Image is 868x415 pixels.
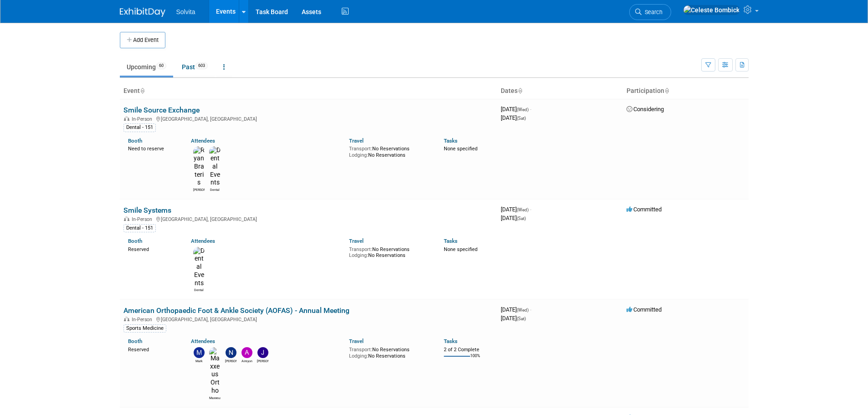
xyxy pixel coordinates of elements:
[209,347,221,395] img: Maxxeus Ortho
[120,58,173,76] a: Upcoming60
[123,315,493,323] div: [GEOGRAPHIC_DATA], [GEOGRAPHIC_DATA]
[257,358,268,364] div: Jeremy Wofford
[226,347,236,358] img: Nate Myer
[517,316,526,321] span: (Sat)
[623,83,749,99] th: Participation
[209,187,221,192] div: Dental Events
[501,315,526,322] span: [DATE]
[193,187,205,192] div: Ryan Brateris
[349,245,430,259] div: No Reservations No Reservations
[175,58,215,76] a: Past603
[517,307,529,313] span: (Wed)
[627,306,662,313] span: Committed
[128,345,178,353] div: Reserved
[642,9,663,15] span: Search
[517,116,526,121] span: (Sat)
[349,238,364,244] a: Travel
[124,116,129,121] img: In-Person Event
[349,146,372,152] span: Transport:
[124,216,129,221] img: In-Person Event
[444,246,478,252] span: None specified
[123,123,156,132] div: Dental - 151
[120,83,497,99] th: Event
[664,87,669,94] a: Sort by Participation Type
[470,354,480,366] td: 100%
[193,358,205,364] div: Mark Cassani
[349,252,368,258] span: Lodging:
[444,238,457,244] a: Tasks
[209,146,221,187] img: Dental Events
[191,238,215,244] a: Attendees
[132,116,155,122] span: In-Person
[257,347,268,358] img: Jeremy Wofford
[530,106,531,113] span: -
[120,32,165,48] button: Add Event
[132,216,155,222] span: In-Person
[123,106,200,114] a: Smile Source Exchange
[501,215,526,221] span: [DATE]
[128,238,142,244] a: Booth
[627,206,662,213] span: Committed
[444,146,478,152] span: None specified
[209,395,221,400] div: Maxxeus Ortho
[497,83,623,99] th: Dates
[444,338,457,344] a: Tasks
[349,152,368,158] span: Lodging:
[176,8,195,15] span: Solvita
[501,106,531,113] span: [DATE]
[132,317,155,323] span: In-Person
[627,106,664,113] span: Considering
[517,216,526,221] span: (Sat)
[191,338,215,344] a: Attendees
[501,114,526,121] span: [DATE]
[128,138,142,144] a: Booth
[501,206,531,213] span: [DATE]
[349,353,368,359] span: Lodging:
[444,138,457,144] a: Tasks
[193,146,205,187] img: Ryan Brateris
[123,324,166,333] div: Sports Medicine
[444,347,493,353] div: 2 of 2 Complete
[225,358,236,364] div: Nate Myer
[128,245,178,253] div: Reserved
[191,138,215,144] a: Attendees
[349,347,372,353] span: Transport:
[123,206,171,215] a: Smile Systems
[193,287,205,292] div: Dental Events
[349,246,372,252] span: Transport:
[193,247,205,287] img: Dental Events
[194,347,205,358] img: Mark Cassani
[518,87,522,94] a: Sort by Start Date
[349,144,430,158] div: No Reservations No Reservations
[123,215,493,222] div: [GEOGRAPHIC_DATA], [GEOGRAPHIC_DATA]
[123,224,156,232] div: Dental - 151
[517,107,529,112] span: (Wed)
[128,338,142,344] a: Booth
[124,317,129,321] img: In-Person Event
[501,306,531,313] span: [DATE]
[140,87,144,94] a: Sort by Event Name
[128,144,178,152] div: Need to reserve
[156,62,166,69] span: 60
[683,5,740,15] img: Celeste Bombick
[120,8,165,17] img: ExhibitDay
[123,115,493,122] div: [GEOGRAPHIC_DATA], [GEOGRAPHIC_DATA]
[349,338,364,344] a: Travel
[195,62,208,69] span: 603
[530,206,531,213] span: -
[349,138,364,144] a: Travel
[629,4,671,20] a: Search
[530,306,531,313] span: -
[123,306,349,315] a: American Orthopaedic Foot & Ankle Society (AOFAS) - Annual Meeting
[349,345,430,359] div: No Reservations No Reservations
[241,358,252,364] div: Aireyon Guy
[241,347,252,358] img: Aireyon Guy
[517,207,529,212] span: (Wed)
